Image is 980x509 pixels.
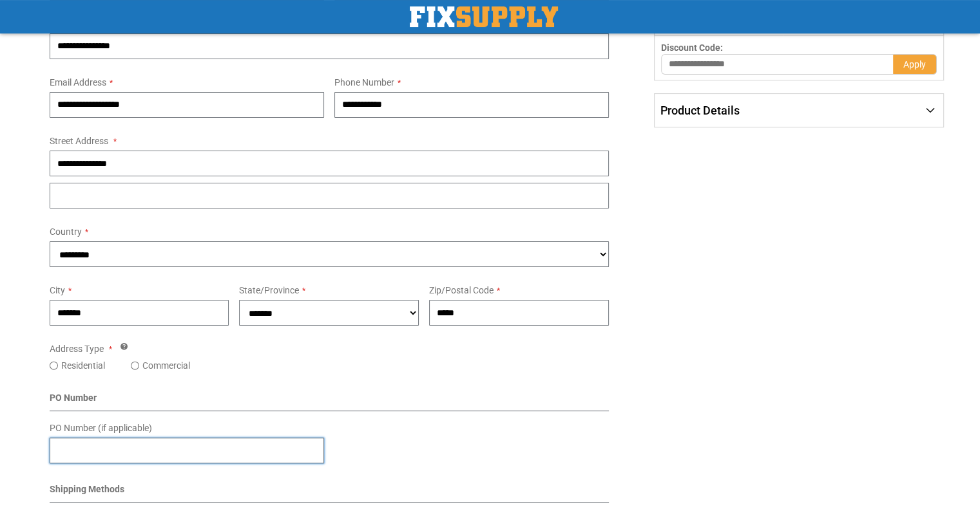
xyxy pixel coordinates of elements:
[903,59,926,69] span: Apply
[61,359,105,372] label: Residential
[50,344,104,354] span: Address Type
[893,54,937,75] button: Apply
[429,285,494,295] span: Zip/Postal Code
[50,483,610,503] div: Shipping Methods
[410,6,558,27] img: Fix Industrial Supply
[239,285,299,295] span: State/Province
[50,285,65,295] span: City
[50,391,610,411] div: PO Number
[50,423,152,433] span: PO Number (if applicable)
[50,77,106,88] span: Email Address
[661,42,723,53] span: Discount Code:
[50,136,108,146] span: Street Address
[410,6,558,27] a: store logo
[50,227,82,237] span: Country
[142,359,190,372] label: Commercial
[660,104,740,117] span: Product Details
[334,77,394,88] span: Phone Number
